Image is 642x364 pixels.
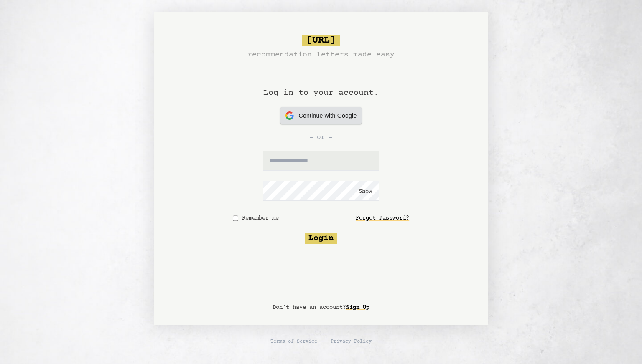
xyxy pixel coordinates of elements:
[273,303,369,312] p: Don't have an account?
[346,301,369,314] a: Sign Up
[359,187,372,196] button: Show
[270,339,317,345] a: Terms of Service
[299,111,357,120] span: Continue with Google
[317,132,325,142] span: or
[242,214,280,222] label: Remember me
[263,61,379,107] h1: Log in to your account.
[331,339,372,345] a: Privacy Policy
[247,49,395,61] h3: recommendation letters made easy
[280,107,362,124] button: Continue with Google
[305,233,337,244] button: Login
[356,211,409,226] a: Forgot Password?
[302,35,340,45] span: [URL]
